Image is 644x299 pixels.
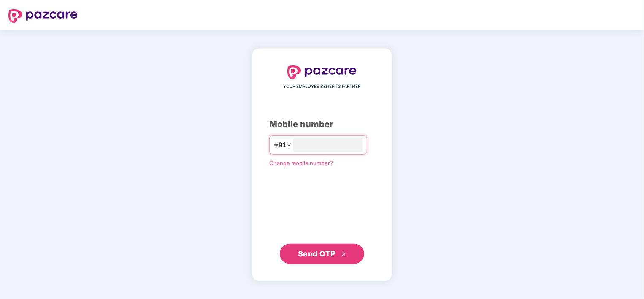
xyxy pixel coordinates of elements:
[284,83,361,90] span: YOUR EMPLOYEE BENEFITS PARTNER
[269,118,375,131] div: Mobile number
[280,244,364,264] button: Send OTPdouble-right
[274,140,287,150] span: +91
[287,65,357,79] img: logo
[8,9,78,23] img: logo
[341,252,346,257] span: double-right
[287,142,292,147] span: down
[269,160,333,166] a: Change mobile number?
[298,249,336,258] span: Send OTP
